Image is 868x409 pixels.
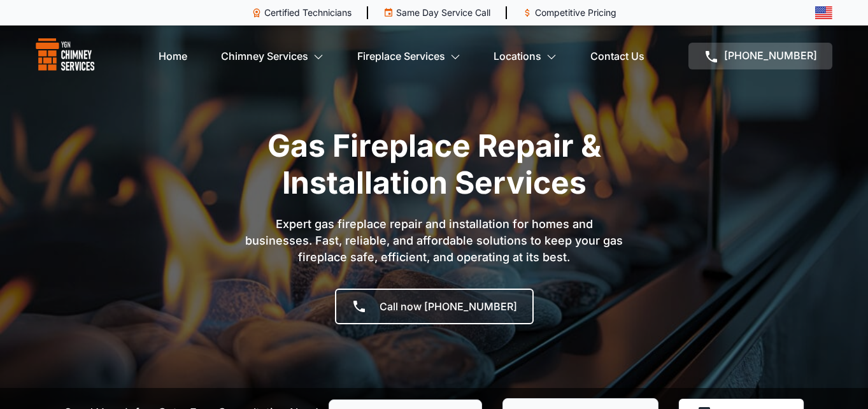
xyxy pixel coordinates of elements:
img: logo [36,38,95,74]
a: Call now [PHONE_NUMBER] [335,289,534,324]
p: Same Day Service Call [396,6,490,19]
a: Fireplace Services [357,43,460,69]
p: Expert gas fireplace repair and installation for homes and businesses. Fast, reliable, and afford... [243,216,625,266]
p: Certified Technicians [264,6,352,19]
a: Home [159,43,187,69]
a: Contact Us [590,43,644,69]
span: [PHONE_NUMBER] [724,49,817,62]
a: Chimney Services [221,43,324,69]
a: Locations [494,43,557,69]
a: [PHONE_NUMBER] [688,43,832,69]
p: Competitive Pricing [535,6,616,19]
h1: Gas Fireplace Repair & Installation Services [186,127,683,201]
